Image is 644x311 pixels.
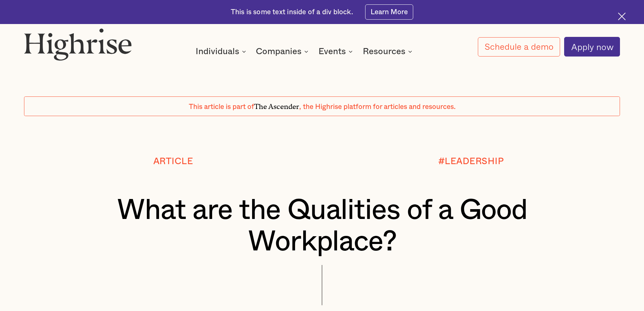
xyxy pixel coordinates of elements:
span: This article is part of [189,103,254,110]
a: Learn More [365,4,414,20]
span: , the Highrise platform for articles and resources. [299,103,456,110]
div: Events [318,47,346,55]
div: Individuals [196,47,239,55]
a: Schedule a demo [478,37,560,57]
div: Article [153,156,193,166]
span: The Ascender [254,101,299,109]
div: #LEADERSHIP [438,156,504,166]
div: Companies [256,47,302,55]
h1: What are the Qualities of a Good Workplace? [49,195,595,258]
div: Resources [363,47,414,55]
div: Individuals [196,47,248,55]
a: Apply now [564,37,620,57]
div: This is some text inside of a div block. [231,7,353,17]
div: Events [318,47,355,55]
img: Cross icon [618,13,626,20]
img: Highrise logo [24,28,132,61]
div: Resources [363,47,405,55]
div: Companies [256,47,310,55]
